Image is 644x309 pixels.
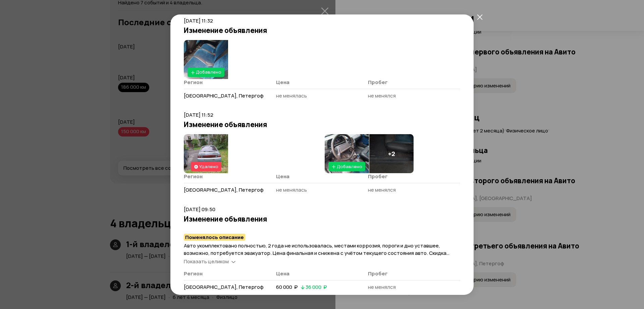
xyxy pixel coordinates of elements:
[276,79,289,86] span: Цена
[184,242,449,264] span: Авто укомплектовано полностью, 2 года не использовалась, местами коррозия, пороги и дно уставшее,...
[184,134,228,173] img: 1.lcJcibaMzwfoqjHp7bq6yXH-OWnTSAsRiBMMStlOCx3eHAkRiBhYH9MaDRCOH18RiRMLHeo.Y4ZYPMZ1AQ9uhOIzh9rukyN...
[184,79,203,86] span: Регион
[388,150,395,157] h4: + 2
[368,270,388,277] span: Пробег
[184,120,460,129] h3: Изменение объявления
[368,92,396,99] span: не менялся
[276,92,307,99] span: не менялась
[184,283,264,291] span: [GEOGRAPHIC_DATA], Петергоф
[368,186,396,193] span: не менялся
[306,283,327,291] span: 36 000 ₽
[276,186,307,193] span: не менялась
[184,270,203,277] span: Регион
[199,163,218,169] span: Удалено
[184,92,264,99] span: [GEOGRAPHIC_DATA], Петергоф
[337,163,362,169] span: Добавлено
[474,11,486,23] button: закрыть
[184,234,245,241] mark: Поменялось описание
[276,283,298,291] span: 60 000 ₽
[325,134,369,173] img: 1.EGvLI7aMSq5_ALRAehpBea1cvMBM4d-zTuKLtk613eRJuN3kRLmNtxzhjrketNi5T7KNt30.BHRmCDwvDTsg7kWe3EQeRMn...
[184,258,235,265] a: Показать целиком
[276,173,289,180] span: Цена
[196,69,221,75] span: Добавлено
[184,186,264,193] span: [GEOGRAPHIC_DATA], Петергоф
[184,173,203,180] span: Регион
[276,270,289,277] span: Цена
[368,283,396,291] span: не менялся
[368,173,388,180] span: Пробег
[368,79,388,86] span: Пробег
[184,40,228,79] img: 1.lZverLaMz15qjzGwb5_6ybnTOTAMbgJFWjZYSA04AhZcbglICT9YFVE5DxVcbg9HWT1eQGg.bPWH3VFXL3fyOE7rjSbKIvD...
[184,215,460,223] h3: Изменение объявления
[184,111,460,119] p: [DATE] 11:52
[184,26,460,35] h3: Изменение объявления
[184,258,229,265] span: Показать целиком
[184,17,460,25] p: [DATE] 11:32
[184,206,460,213] p: [DATE] 09:50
